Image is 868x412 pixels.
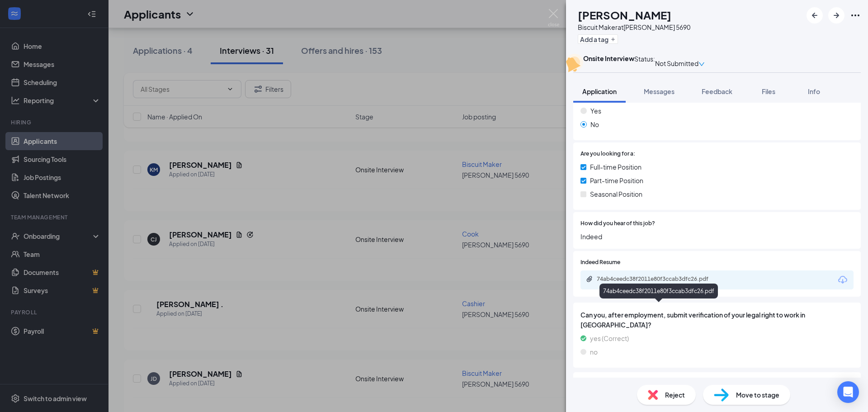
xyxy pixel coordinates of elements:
svg: Plus [610,37,616,42]
span: Feedback [702,87,732,95]
div: 74ab4ceedc38f2011e80f3ccab3dfc26.pdf [597,275,723,283]
span: Indeed [580,232,854,242]
svg: Download [837,275,848,285]
span: Part-time Position [590,175,643,185]
svg: Paperclip [586,275,593,283]
svg: ArrowRight [831,10,842,21]
span: Yes [590,106,601,116]
span: Seasonal Position [590,189,642,199]
span: Indeed Resume [580,258,620,267]
svg: ArrowLeftNew [809,10,820,21]
span: Move to stage [736,390,779,400]
span: Messages [644,87,675,95]
span: Can you, after employment, submit verification of your legal right to work in [GEOGRAPHIC_DATA]? [580,310,854,330]
svg: Ellipses [850,10,861,21]
span: Not Submitted [655,58,698,68]
div: 74ab4ceedc38f2011e80f3ccab3dfc26.pdf [599,284,718,298]
span: How did you hear of this job? [580,219,655,228]
span: down [698,61,705,67]
span: No [590,119,599,129]
span: Info [808,87,820,95]
b: Onsite Interview [583,54,634,62]
span: Full-time Position [590,162,642,172]
span: yes (Correct) [590,333,629,343]
span: Are you looking for a: [580,150,635,158]
a: Paperclip74ab4ceedc38f2011e80f3ccab3dfc26.pdf [586,275,732,284]
button: PlusAdd a tag [578,34,618,44]
div: Biscuit Maker at [PERSON_NAME] 5690 [578,23,690,32]
span: Application [582,87,617,95]
span: Files [762,87,775,95]
div: Status : [634,54,655,72]
button: ArrowLeftNew [807,7,823,24]
span: no [590,347,598,357]
h1: [PERSON_NAME] [578,7,671,23]
span: Reject [665,390,685,400]
div: Open Intercom Messenger [837,381,859,403]
button: ArrowRight [828,7,844,24]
